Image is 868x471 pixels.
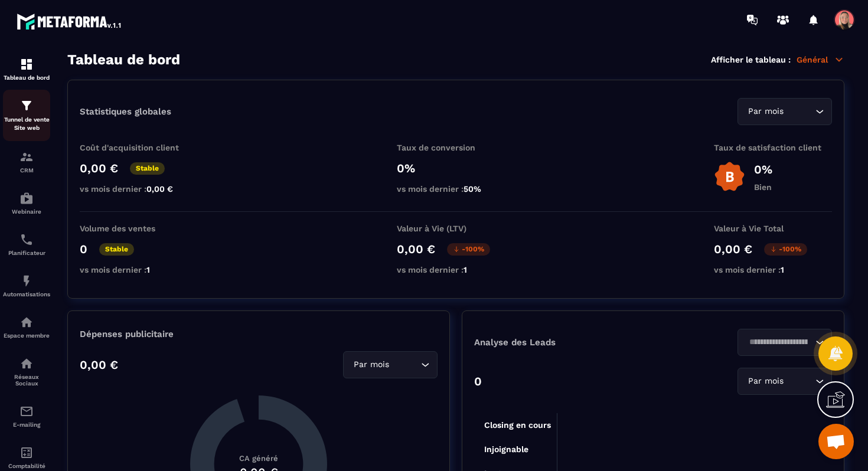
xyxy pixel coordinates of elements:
p: Coût d'acquisition client [80,143,198,152]
p: E-mailing [3,421,50,428]
img: b-badge-o.b3b20ee6.svg [714,161,745,192]
a: formationformationTunnel de vente Site web [3,90,50,141]
p: Stable [99,243,134,256]
p: Comptabilité [3,463,50,469]
a: emailemailE-mailing [3,395,50,437]
p: 0,00 € [80,161,118,175]
p: Taux de conversion [397,143,515,152]
a: automationsautomationsWebinaire [3,182,50,224]
input: Search for option [745,336,812,349]
div: Ouvrir le chat [818,424,854,459]
span: 1 [464,265,467,274]
div: Search for option [738,329,832,356]
a: formationformationCRM [3,141,50,182]
span: 1 [781,265,784,274]
span: 1 [146,265,150,274]
p: Webinaire [3,208,50,215]
p: 0,00 € [714,242,752,256]
img: email [19,404,34,418]
p: Planificateur [3,250,50,256]
p: 0% [397,161,515,175]
p: Valeur à Vie (LTV) [397,224,515,233]
div: Search for option [343,351,438,378]
p: 0,00 € [397,242,435,256]
p: 0 [474,374,482,388]
p: Réseaux Sociaux [3,374,50,387]
tspan: Closing en cours [484,420,551,430]
img: automations [19,191,34,205]
p: 0% [754,162,772,176]
p: Afficher le tableau : [711,55,791,64]
p: -100% [764,243,807,256]
p: Espace membre [3,332,50,339]
input: Search for option [391,358,418,371]
img: formation [19,99,34,113]
p: Analyse des Leads [474,337,653,348]
p: vs mois dernier : [80,184,198,194]
p: Dépenses publicitaire [80,329,438,339]
p: CRM [3,167,50,174]
a: automationsautomationsAutomatisations [3,265,50,306]
p: Valeur à Vie Total [714,224,832,233]
input: Search for option [786,105,812,118]
span: Par mois [745,105,786,118]
div: Search for option [738,98,832,125]
p: Tunnel de vente Site web [3,116,50,132]
img: formation [19,57,34,71]
a: schedulerschedulerPlanificateur [3,224,50,265]
p: vs mois dernier : [397,265,515,274]
div: Search for option [738,368,832,395]
p: Volume des ventes [80,224,198,233]
p: Automatisations [3,291,50,297]
a: automationsautomationsEspace membre [3,306,50,348]
p: Statistiques globales [80,106,171,117]
span: Par mois [351,358,391,371]
p: Tableau de bord [3,74,50,81]
p: vs mois dernier : [397,184,515,194]
p: vs mois dernier : [80,265,198,274]
img: automations [19,274,34,288]
p: 0 [80,242,87,256]
img: formation [19,150,34,164]
img: logo [17,11,123,32]
p: 0,00 € [80,358,118,372]
p: Stable [130,162,165,175]
input: Search for option [786,375,812,388]
a: formationformationTableau de bord [3,48,50,90]
h3: Tableau de bord [67,51,180,68]
img: scheduler [19,233,34,247]
p: Général [797,54,844,65]
a: social-networksocial-networkRéseaux Sociaux [3,348,50,395]
p: vs mois dernier : [714,265,832,274]
img: accountant [19,446,34,460]
tspan: Injoignable [484,444,528,454]
img: social-network [19,356,34,371]
p: Bien [754,182,772,192]
span: 0,00 € [146,184,173,194]
p: -100% [447,243,490,256]
span: Par mois [745,375,786,388]
p: Taux de satisfaction client [714,143,832,152]
img: automations [19,315,34,329]
span: 50% [464,184,481,194]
